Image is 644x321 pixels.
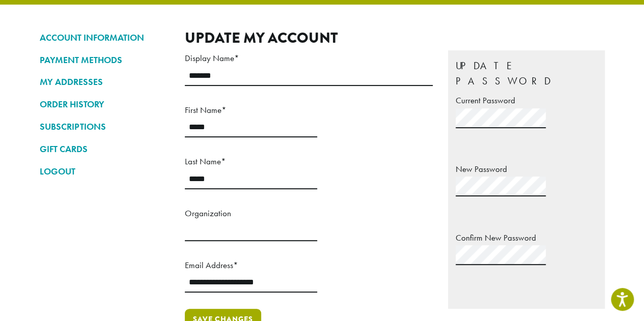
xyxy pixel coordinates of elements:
label: Last Name [185,154,317,169]
label: New Password [456,161,597,177]
label: Email Address [185,257,317,273]
a: ACCOUNT INFORMATION [40,29,170,46]
label: Organization [185,206,317,221]
a: ORDER HISTORY [40,96,170,113]
legend: Update Password [456,58,597,89]
h2: Update My Account [185,29,605,47]
a: PAYMENT METHODS [40,51,170,69]
label: Confirm New Password [456,230,597,246]
a: LOGOUT [40,163,170,180]
label: First Name [185,102,317,118]
a: MY ADDRESSES [40,73,170,91]
a: GIFT CARDS [40,140,170,158]
label: Display Name [185,50,433,66]
a: SUBSCRIPTIONS [40,118,170,135]
label: Current Password [456,93,597,108]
